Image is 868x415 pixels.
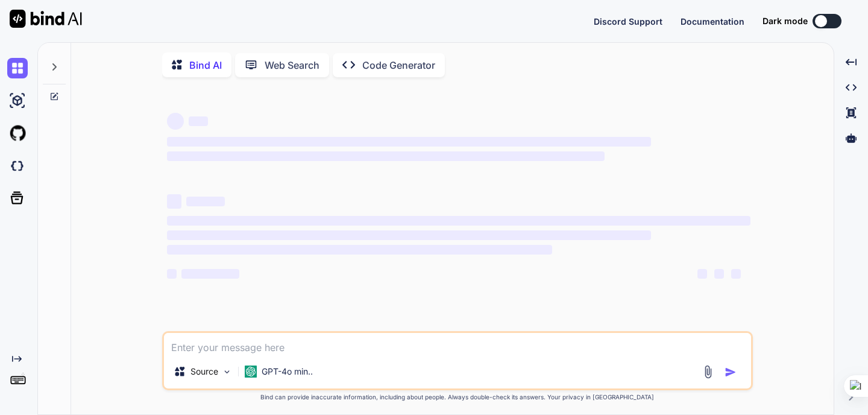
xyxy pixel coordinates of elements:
[190,366,218,378] p: Source
[189,116,208,126] span: ‌
[167,194,181,209] span: ‌
[725,366,737,378] img: icon
[167,230,651,240] span: ‌
[362,58,435,72] p: Code Generator
[162,393,753,402] p: Bind can provide inaccurate information, including about people. Always double-check its answers....
[262,366,313,378] p: GPT-4o min..
[7,123,28,144] img: githubLight
[714,269,724,279] span: ‌
[681,15,744,28] button: Documentation
[167,216,750,226] span: ‌
[181,269,239,279] span: ‌
[245,366,257,378] img: GPT-4o mini
[167,113,184,130] span: ‌
[222,367,232,377] img: Pick Models
[731,269,741,279] span: ‌
[10,10,82,28] img: Bind AI
[167,151,605,161] span: ‌
[697,269,707,279] span: ‌
[167,137,651,147] span: ‌
[265,58,319,72] p: Web Search
[594,16,662,27] span: Discord Support
[189,58,222,72] p: Bind AI
[186,197,225,206] span: ‌
[167,269,177,279] span: ‌
[681,16,744,27] span: Documentation
[7,156,28,176] img: darkCloudIdeIcon
[701,365,715,379] img: attachment
[594,15,662,28] button: Discord Support
[167,245,552,255] span: ‌
[7,58,28,78] img: chat
[7,90,28,111] img: ai-studio
[763,15,808,27] span: Dark mode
